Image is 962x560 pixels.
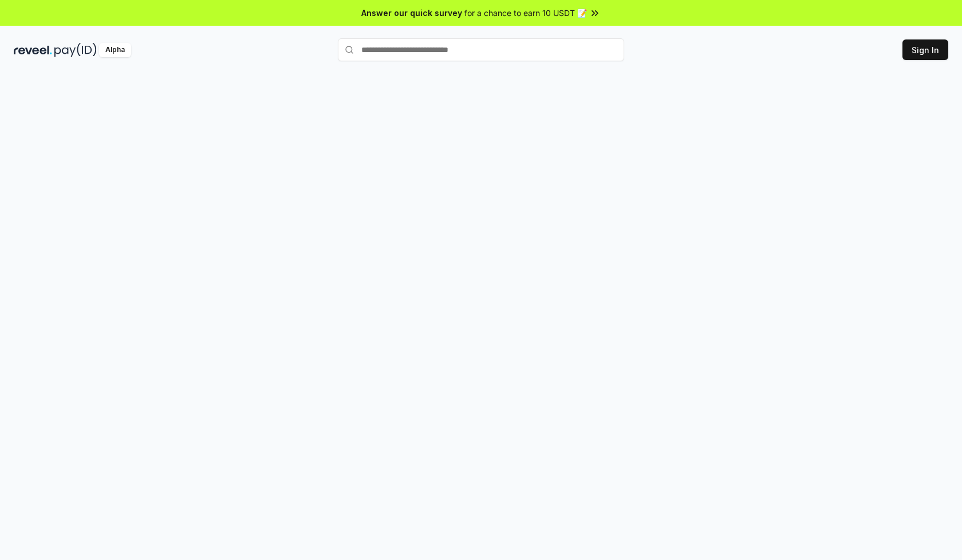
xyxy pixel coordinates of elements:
[902,39,948,60] button: Sign In
[464,7,587,19] span: for a chance to earn 10 USDT 📝
[99,43,131,57] div: Alpha
[361,7,462,19] span: Answer our quick survey
[54,43,97,57] img: pay_id
[14,43,52,57] img: reveel_dark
